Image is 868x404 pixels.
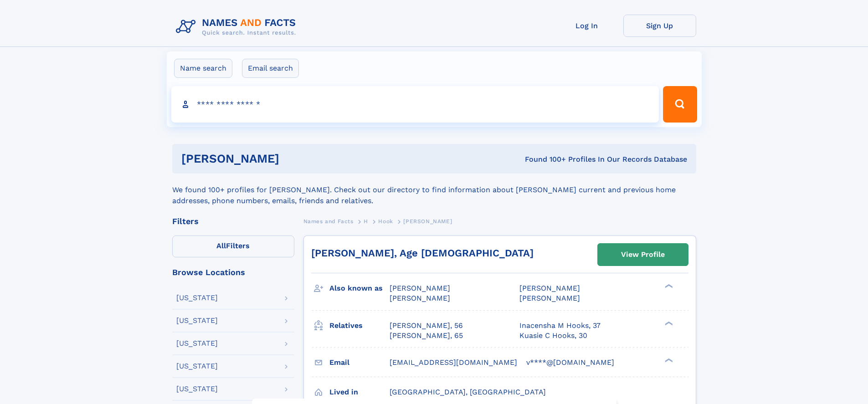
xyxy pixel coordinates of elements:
[172,217,294,225] div: Filters
[329,355,390,370] h3: Email
[172,174,696,206] div: We found 100+ profiles for [PERSON_NAME]. Check out our directory to find information about [PERS...
[378,215,393,227] a: Hook
[390,321,463,331] a: [PERSON_NAME], 56
[402,154,687,164] div: Found 100+ Profiles In Our Records Database
[181,153,402,164] h1: [PERSON_NAME]
[171,86,659,123] input: search input
[390,358,517,367] span: [EMAIL_ADDRESS][DOMAIN_NAME]
[519,284,580,292] span: [PERSON_NAME]
[172,268,294,276] div: Browse Locations
[663,283,673,289] div: ❯
[390,331,463,341] a: [PERSON_NAME], 65
[378,218,393,225] span: Hook
[176,363,218,370] div: [US_STATE]
[329,281,390,296] h3: Also known as
[176,317,218,324] div: [US_STATE]
[390,284,450,292] span: [PERSON_NAME]
[329,318,390,333] h3: Relatives
[172,235,294,257] label: Filters
[663,86,697,123] button: Search Button
[311,247,534,259] a: [PERSON_NAME], Age [DEMOGRAPHIC_DATA]
[176,385,218,393] div: [US_STATE]
[623,15,696,37] a: Sign Up
[519,294,580,302] span: [PERSON_NAME]
[621,244,665,265] div: View Profile
[329,384,390,400] h3: Lived in
[663,357,673,363] div: ❯
[519,321,601,331] a: Inacensha M Hooks, 37
[303,215,354,227] a: Names and Facts
[390,388,546,396] span: [GEOGRAPHIC_DATA], [GEOGRAPHIC_DATA]
[364,218,368,225] span: H
[403,218,452,225] span: [PERSON_NAME]
[176,294,218,302] div: [US_STATE]
[364,215,368,227] a: H
[242,59,299,78] label: Email search
[663,320,673,326] div: ❯
[519,331,587,341] a: Kuasie C Hooks, 30
[176,340,218,347] div: [US_STATE]
[390,294,450,302] span: [PERSON_NAME]
[598,244,688,266] a: View Profile
[216,241,226,250] span: All
[174,59,232,78] label: Name search
[172,15,303,39] img: Logo Names and Facts
[550,15,623,37] a: Log In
